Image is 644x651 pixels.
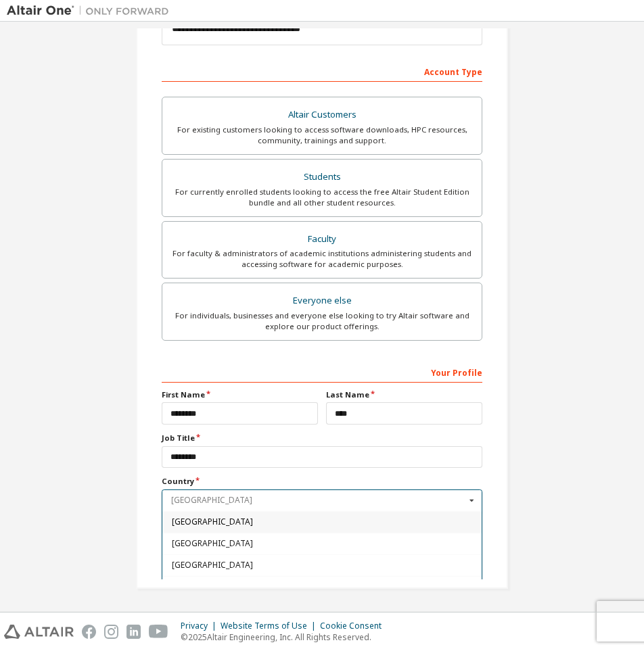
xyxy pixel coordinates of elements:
span: [GEOGRAPHIC_DATA] [172,539,473,548]
div: Account Type [162,60,482,82]
img: Altair One [7,4,176,18]
div: Altair Customers [170,105,474,124]
div: For faculty & administrators of academic institutions administering students and accessing softwa... [170,248,474,270]
div: Privacy [181,621,221,631]
img: facebook.svg [82,625,96,639]
div: Your Profile [162,361,482,383]
span: [GEOGRAPHIC_DATA] [172,518,473,526]
div: Students [170,168,474,187]
img: linkedin.svg [127,625,141,639]
div: For individuals, businesses and everyone else looking to try Altair software and explore our prod... [170,310,474,332]
label: Last Name [326,389,482,400]
div: For existing customers looking to access software downloads, HPC resources, community, trainings ... [170,124,474,146]
div: Faculty [170,230,474,249]
label: Country [162,476,482,487]
img: instagram.svg [104,625,118,639]
div: For currently enrolled students looking to access the free Altair Student Edition bundle and all ... [170,187,474,208]
img: altair_logo.svg [4,625,74,639]
label: Job Title [162,433,482,443]
img: youtube.svg [149,625,168,639]
p: © 2025 Altair Engineering, Inc. All Rights Reserved. [181,631,390,643]
label: First Name [162,389,318,400]
span: [GEOGRAPHIC_DATA] [172,561,473,569]
div: Everyone else [170,291,474,310]
div: Website Terms of Use [221,621,320,631]
div: Cookie Consent [320,621,390,631]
